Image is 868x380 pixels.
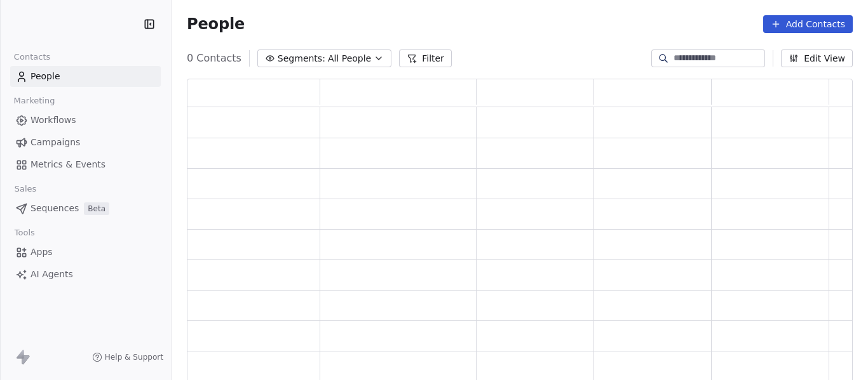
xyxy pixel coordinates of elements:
span: Contacts [8,48,56,67]
a: SequencesBeta [10,198,161,219]
button: Edit View [781,49,853,67]
a: AI Agents [10,264,161,285]
span: 0 Contacts [187,51,241,66]
button: Add Contacts [763,15,853,33]
a: Help & Support [92,352,163,362]
span: AI Agents [31,268,73,281]
span: Workflows [31,114,76,127]
a: People [10,66,161,87]
span: Campaigns [31,136,80,149]
span: Segments: [278,52,325,65]
span: Sequences [31,202,79,215]
a: Campaigns [10,132,161,153]
span: People [31,70,60,83]
span: Help & Support [105,352,163,362]
span: Sales [9,180,42,199]
a: Workflows [10,110,161,131]
span: Beta [84,202,109,215]
span: Tools [9,223,40,242]
span: All People [328,52,371,65]
span: People [187,15,245,34]
a: Apps [10,242,161,263]
span: Metrics & Events [31,158,105,171]
a: Metrics & Events [10,154,161,175]
span: Marketing [8,91,60,110]
button: Filter [399,49,452,67]
span: Apps [31,246,53,259]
